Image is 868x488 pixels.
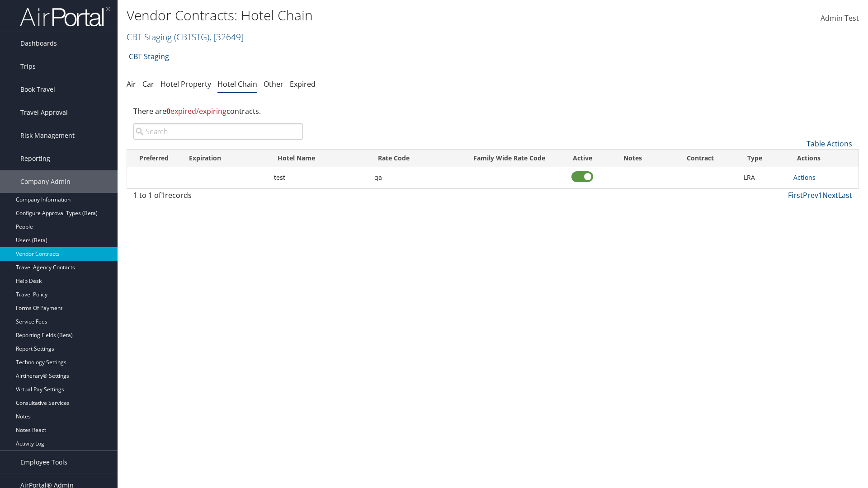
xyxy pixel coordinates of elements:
[20,101,68,124] span: Travel Approval
[20,6,110,27] img: airportal-logo.png
[604,150,662,167] th: Notes: activate to sort column ascending
[127,150,181,167] th: Preferred: activate to sort column ascending
[161,190,165,200] span: 1
[133,190,303,205] div: 1 to 1 of records
[127,6,615,25] h1: Vendor Contracts: Hotel Chain
[142,79,154,89] a: Car
[370,167,458,188] td: qa
[166,106,170,116] strong: 0
[807,139,852,149] a: Table Actions
[217,79,257,89] a: Hotel Chain
[127,31,244,43] a: CBT Staging
[20,32,57,55] span: Dashboards
[370,150,458,167] th: Rate Code: activate to sort column ascending
[818,190,822,200] a: 1
[269,167,370,188] td: test
[20,451,67,474] span: Employee Tools
[793,173,816,182] a: Actions
[129,47,169,66] a: CBT Staging
[661,150,739,167] th: Contract: activate to sort column ascending
[166,106,226,116] span: expired/expiring
[788,190,803,200] a: First
[20,55,36,78] span: Trips
[789,150,859,167] th: Actions
[20,124,75,147] span: Risk Management
[561,150,604,167] th: Active: activate to sort column ascending
[127,79,136,89] a: Air
[739,150,789,167] th: Type: activate to sort column ascending
[181,150,269,167] th: Expiration: activate to sort column ascending
[174,31,209,43] span: ( CBTSTG )
[127,99,859,123] div: There are contracts.
[160,79,211,89] a: Hotel Property
[822,190,838,200] a: Next
[803,190,818,200] a: Prev
[20,78,55,101] span: Book Travel
[739,167,789,188] td: LRA
[20,147,50,170] span: Reporting
[133,123,303,140] input: Search
[20,170,71,193] span: Company Admin
[269,150,370,167] th: Hotel Name: activate to sort column ascending
[838,190,852,200] a: Last
[457,150,561,167] th: Family Wide Rate Code: activate to sort column ascending
[209,31,244,43] span: , [ 32649 ]
[264,79,283,89] a: Other
[290,79,316,89] a: Expired
[821,5,859,33] a: Admin Test
[821,13,859,23] span: Admin Test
